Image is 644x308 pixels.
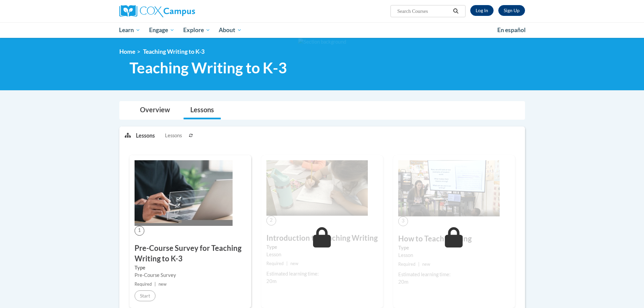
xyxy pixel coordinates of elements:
[266,251,378,258] div: Lesson
[266,270,378,278] div: Estimated learning time:
[179,22,215,38] a: Explore
[183,26,210,34] span: Explore
[143,48,205,55] span: Teaching Writing to K-3
[135,226,144,236] span: 1
[266,233,378,243] h3: Introduction to Teaching Writing
[109,22,535,38] div: Main menu
[135,243,246,264] h3: Pre-Course Survey for Teaching Writing to K-3
[159,282,167,287] span: new
[422,262,430,267] span: new
[135,264,246,271] label: Type
[135,282,152,287] span: Required
[451,7,461,15] button: Search
[497,26,526,33] span: En español
[119,5,248,17] a: Cox Campus
[398,271,510,278] div: Estimated learning time:
[154,282,156,287] span: |
[398,244,510,252] label: Type
[398,252,510,259] div: Lesson
[145,22,179,38] a: Engage
[135,160,233,226] img: Course Image
[119,26,140,34] span: Learn
[219,26,242,34] span: About
[266,243,378,251] label: Type
[266,261,284,266] span: Required
[129,59,287,77] span: Teaching Writing to K-3
[290,261,299,266] span: new
[165,132,182,139] span: Lessons
[136,132,155,139] p: Lessons
[398,262,415,267] span: Required
[286,261,288,266] span: |
[398,279,408,285] span: 20m
[266,160,368,216] img: Course Image
[398,234,510,244] h3: How to Teach Writing
[493,23,530,37] a: En español
[135,271,246,279] div: Pre-Course Survey
[135,290,156,301] button: Start
[418,262,420,267] span: |
[184,101,221,119] a: Lessons
[498,5,525,16] a: Register
[470,5,494,16] a: Log In
[266,278,277,284] span: 20m
[119,48,135,55] a: Home
[397,7,451,15] input: Search Courses
[133,101,177,119] a: Overview
[214,22,246,38] a: About
[398,216,408,226] span: 3
[398,160,500,216] img: Course Image
[119,5,195,17] img: Cox Campus
[149,26,174,34] span: Engage
[298,38,346,46] img: Section background
[266,216,276,226] span: 2
[115,22,145,38] a: Learn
